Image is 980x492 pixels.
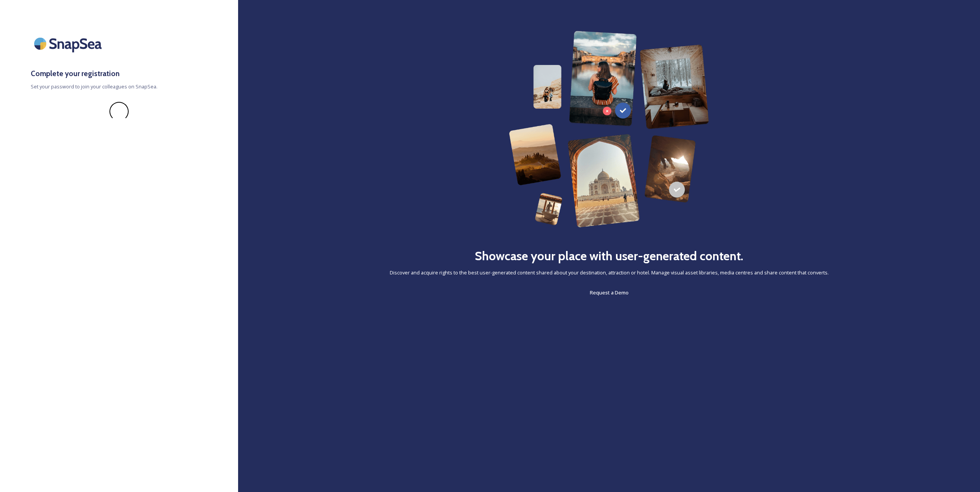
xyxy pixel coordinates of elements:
img: 63b42ca75bacad526042e722_Group%20154-p-800.png [509,31,709,228]
span: Discover and acquire rights to the best user-generated content shared about your destination, att... [390,269,829,276]
span: Set your password to join your colleagues on SnapSea. [31,83,207,90]
img: SnapSea Logo [31,31,108,57]
h2: Showcase your place with user-generated content. [475,247,743,265]
a: Request a Demo [590,288,629,297]
h3: Complete your registration [31,68,207,79]
span: Request a Demo [590,289,629,296]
